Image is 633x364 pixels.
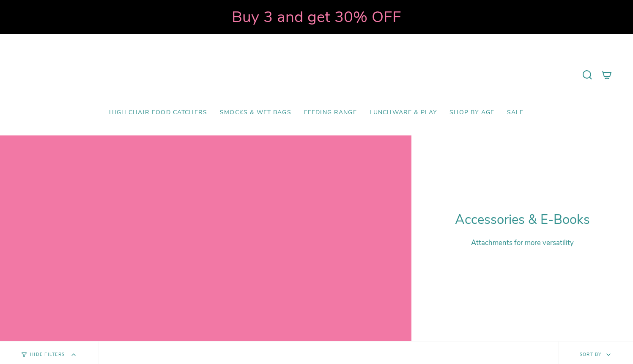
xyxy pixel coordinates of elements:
span: High Chair Food Catchers [109,109,207,116]
p: Attachments for more versatility [455,238,590,248]
span: Smocks & Wet Bags [220,109,291,116]
span: Lunchware & Play [370,109,437,116]
a: Smocks & Wet Bags [214,103,298,123]
span: Hide Filters [30,353,65,357]
h1: Accessories & E-Books [455,212,590,228]
span: SALE [507,109,524,116]
a: Feeding Range [298,103,363,123]
a: SALE [501,103,530,123]
span: Shop by Age [449,109,494,116]
a: Mumma’s Little Helpers [244,47,389,103]
span: Sort by [580,351,602,358]
a: High Chair Food Catchers [103,103,214,123]
a: Lunchware & Play [363,103,443,123]
strong: Buy 3 and get 30% OFF [232,6,401,28]
a: Shop by Age [443,103,501,123]
span: Feeding Range [304,109,357,116]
